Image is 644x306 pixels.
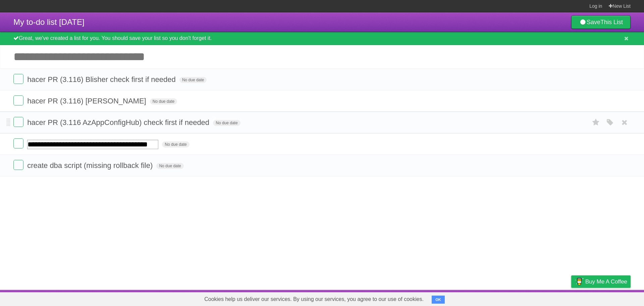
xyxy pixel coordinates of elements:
span: hacer PR (3.116) Blisher check first if needed [27,75,177,84]
span: No due date [162,141,189,147]
a: Privacy [562,292,580,304]
span: Buy me a coffee [585,276,627,288]
span: hacer PR (3.116 AzAppConfigHub) check first if needed [27,118,211,127]
span: No due date [179,77,207,83]
a: Suggest a feature [588,292,631,304]
span: My to-do list [DATE] [13,17,85,27]
img: Buy me a coffee [575,276,584,287]
a: Terms [540,292,554,304]
label: Done [13,74,23,84]
span: No due date [156,163,183,169]
span: hacer PR (3.116) [PERSON_NAME] [27,97,148,105]
label: Done [13,160,23,170]
a: Buy me a coffee [571,275,631,288]
button: OK [432,296,445,304]
b: This List [600,19,623,26]
label: Done [13,117,23,127]
span: No due date [150,98,177,104]
a: Developers [504,292,531,304]
a: SaveThis List [571,15,631,29]
label: Done [13,95,23,105]
span: No due date [213,120,240,126]
span: Cookies help us deliver our services. By using our services, you agree to our use of cookies. [198,293,430,306]
span: create dba script (missing rollback file) [27,161,154,170]
a: About [482,292,496,304]
label: Star task [590,117,602,128]
label: Done [13,138,23,148]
